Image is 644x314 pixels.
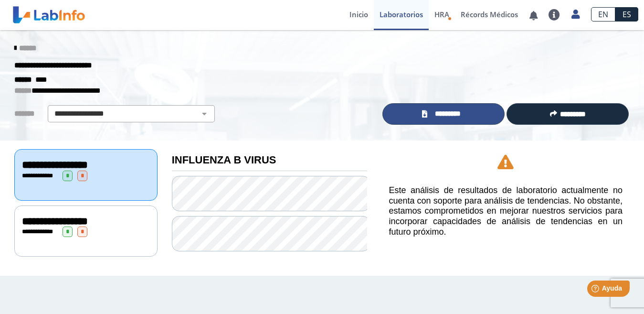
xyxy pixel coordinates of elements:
a: EN [591,7,615,22]
h5: Este análisis de resultados de laboratorio actualmente no cuenta con soporte para análisis de ten... [389,185,623,237]
a: ES [615,7,638,22]
iframe: Help widget launcher [559,277,633,303]
b: INFLUENZA B VIRUS [172,154,276,166]
span: HRA [434,10,449,19]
